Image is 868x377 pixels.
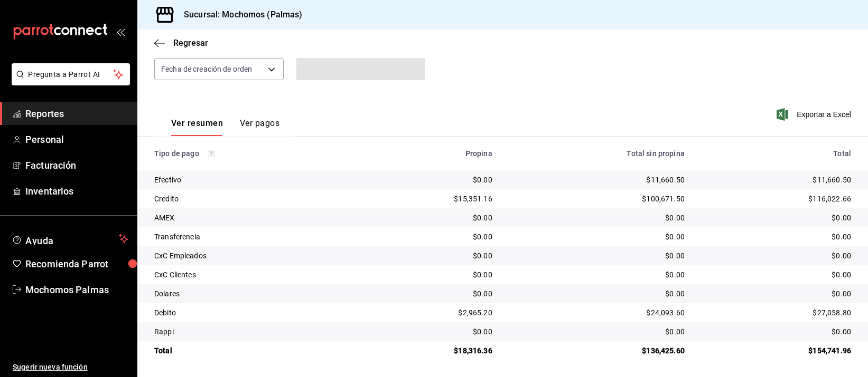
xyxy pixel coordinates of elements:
div: $0.00 [702,326,851,337]
span: Mochomos Palmas [25,283,128,297]
div: $0.00 [367,212,492,223]
div: $0.00 [367,288,492,299]
div: Dolares [154,288,350,299]
div: $0.00 [702,250,851,261]
div: $154,741.96 [702,345,851,356]
div: Efectivo [154,175,350,185]
h3: Sucursal: Mochomos (Palmas) [175,8,303,21]
div: Tipo de pago [154,149,350,158]
svg: Los pagos realizados con Pay y otras terminales son montos brutos. [208,150,215,157]
div: $0.00 [509,231,685,242]
div: Credito [154,194,350,204]
div: $11,660.50 [509,175,685,185]
span: Inventarios [25,184,128,198]
div: CxC Clientes [154,269,350,280]
div: $27,058.80 [702,307,851,318]
div: $0.00 [509,326,685,337]
div: $0.00 [702,212,851,223]
button: Ver resumen [171,118,223,136]
button: Ver pagos [240,118,279,136]
div: $24,093.60 [509,307,685,318]
div: Total [154,345,350,356]
div: CxC Empleados [154,250,350,261]
span: Recomienda Parrot [25,257,128,271]
div: Total sin propina [509,149,685,158]
div: $18,316.36 [367,345,492,356]
div: $0.00 [702,231,851,242]
button: Exportar a Excel [779,108,851,121]
span: Pregunta a Parrot AI [29,69,114,80]
div: $136,425.60 [509,345,685,356]
div: Total [702,149,851,158]
a: Pregunta a Parrot AI [7,76,130,88]
div: $0.00 [509,269,685,280]
div: $0.00 [702,288,851,299]
span: Ayuda [25,233,115,245]
span: Reportes [25,107,128,121]
div: $2,965.20 [367,307,492,318]
button: Pregunta a Parrot AI [12,63,130,85]
div: Propina [367,149,492,158]
div: $0.00 [367,231,492,242]
span: Sugerir nueva función [13,362,128,373]
div: $0.00 [367,326,492,337]
div: $0.00 [702,269,851,280]
div: $0.00 [367,175,492,185]
div: $0.00 [509,212,685,223]
div: Debito [154,307,350,318]
div: navigation tabs [171,118,279,136]
div: $11,660.50 [702,175,851,185]
div: $116,022.66 [702,194,851,204]
div: $15,351.16 [367,194,492,204]
div: Rappi [154,326,350,337]
span: Fecha de creación de orden [161,64,252,74]
div: $0.00 [367,250,492,261]
div: $100,671.50 [509,194,685,204]
div: $0.00 [509,250,685,261]
div: $0.00 [367,269,492,280]
button: Regresar [154,38,208,48]
div: Transferencia [154,231,350,242]
div: AMEX [154,212,350,223]
div: $0.00 [509,288,685,299]
button: open_drawer_menu [116,27,125,36]
span: Facturación [25,158,128,172]
span: Personal [25,132,128,147]
span: Regresar [173,38,208,48]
